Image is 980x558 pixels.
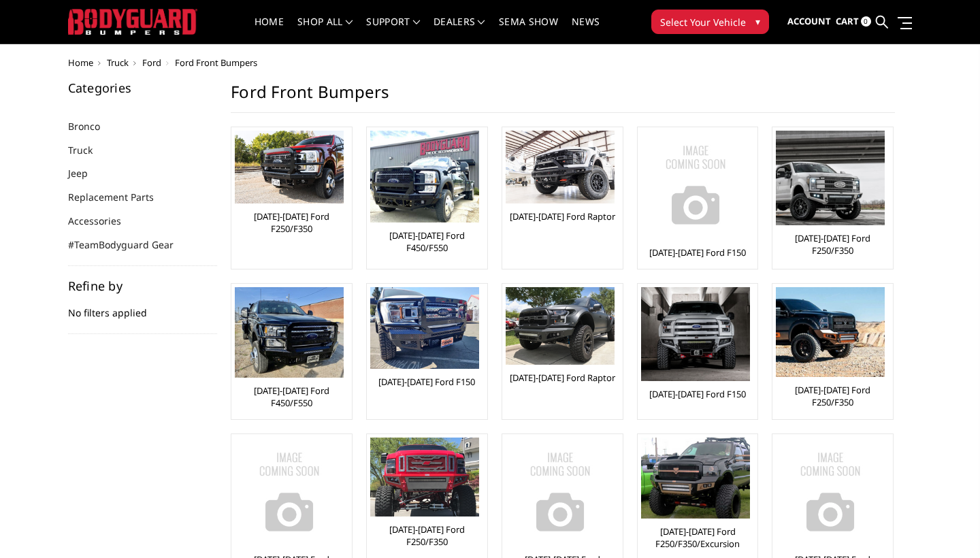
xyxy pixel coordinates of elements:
[142,56,161,69] a: Ford
[370,523,484,548] a: [DATE]-[DATE] Ford F250/F350
[175,56,257,69] span: Ford Front Bumpers
[68,166,105,180] a: Jeep
[572,17,600,44] a: News
[235,384,348,409] a: [DATE]-[DATE] Ford F450/F550
[510,210,615,223] a: [DATE]-[DATE] Ford Raptor
[649,246,746,259] a: [DATE]-[DATE] Ford F150
[836,15,859,27] span: Cart
[506,438,619,546] a: No Image
[776,438,889,546] a: No Image
[370,229,484,254] a: [DATE]-[DATE] Ford F450/F550
[776,232,889,257] a: [DATE]-[DATE] Ford F250/F350
[776,438,885,546] img: No Image
[68,56,93,69] a: Home
[510,372,615,384] a: [DATE]-[DATE] Ford Raptor
[68,190,171,204] a: Replacement Parts
[68,9,197,34] img: BODYGUARD BUMPERS
[68,214,138,228] a: Accessories
[68,82,218,94] h5: Categories
[68,237,191,252] a: #TeamBodyguard Gear
[649,388,746,400] a: [DATE]-[DATE] Ford F150
[378,376,475,388] a: [DATE]-[DATE] Ford F150
[231,82,895,113] h1: Ford Front Bumpers
[68,280,218,292] h5: Refine by
[255,17,284,44] a: Home
[68,280,218,334] div: No filters applied
[861,16,871,27] span: 0
[755,14,760,29] span: ▾
[641,131,750,240] img: No Image
[660,15,746,29] span: Select Your Vehicle
[235,438,348,546] a: No Image
[651,10,769,34] button: Select Your Vehicle
[836,3,871,40] a: Cart 0
[434,17,485,44] a: Dealers
[641,131,755,240] a: No Image
[506,438,615,546] img: No Image
[297,17,353,44] a: shop all
[235,210,348,235] a: [DATE]-[DATE] Ford F250/F350
[68,143,110,157] a: Truck
[499,17,558,44] a: SEMA Show
[787,15,831,27] span: Account
[787,3,831,40] a: Account
[776,384,889,408] a: [DATE]-[DATE] Ford F250/F350
[107,56,129,69] a: Truck
[641,525,755,550] a: [DATE]-[DATE] Ford F250/F350/Excursion
[68,119,117,133] a: Bronco
[366,17,420,44] a: Support
[235,438,344,546] img: No Image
